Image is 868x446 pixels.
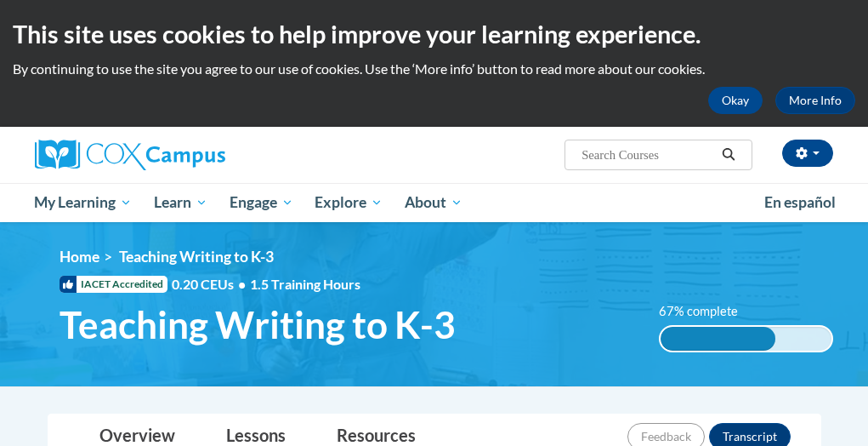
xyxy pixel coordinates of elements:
span: Teaching Writing to K-3 [119,248,274,266]
a: Engage [218,183,304,222]
a: Cox Campus [35,140,284,170]
label: 67% complete [659,302,757,321]
span: Explore [315,192,383,213]
img: Cox Campus [35,140,225,170]
span: Teaching Writing to K-3 [60,302,456,347]
span: En español [764,193,836,211]
div: Main menu [22,183,847,222]
span: Engage [230,192,293,213]
span: IACET Accredited [60,276,167,293]
span: 0.20 CEUs [172,275,250,294]
button: Okay [708,87,763,114]
a: Home [60,248,99,266]
a: En español [753,185,847,220]
a: Explore [304,183,394,222]
span: My Learning [34,192,132,213]
button: Account Settings [782,140,833,167]
div: 67% complete [661,327,775,351]
span: Learn [154,192,207,213]
a: About [394,183,474,222]
input: Search Courses [580,145,716,165]
a: More Info [775,87,855,114]
span: • [238,276,246,292]
a: Learn [143,183,218,222]
span: About [405,192,462,213]
h2: This site uses cookies to help improve your learning experience. [13,17,855,51]
a: My Learning [24,183,144,222]
span: 1.5 Training Hours [250,276,360,292]
button: Search [716,145,741,165]
p: By continuing to use the site you agree to our use of cookies. Use the ‘More info’ button to read... [13,60,855,78]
